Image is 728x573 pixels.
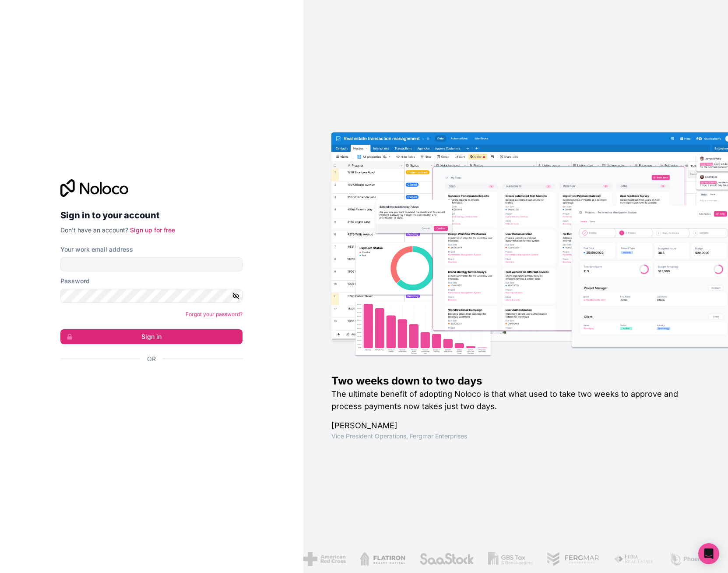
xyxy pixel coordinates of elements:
[147,355,156,363] span: Or
[668,552,716,566] img: /assets/phoenix-BREaitsQ.png
[60,207,243,223] h2: Sign in to your account
[331,420,700,432] h1: [PERSON_NAME]
[331,432,700,441] h1: Vice President Operations , Fergmar Enterprises
[331,374,700,388] h1: Two weeks down to two days
[60,257,243,271] input: Email address
[698,543,719,564] div: Open Intercom Messenger
[614,552,655,566] img: /assets/fiera-fwj2N5v4.png
[331,388,700,413] h2: The ultimate benefit of adopting Noloco is that what used to take two weeks to approve and proces...
[60,226,128,234] span: Don't have an account?
[60,277,90,285] label: Password
[359,552,405,566] img: /assets/flatiron-C8eUkumj.png
[488,552,532,566] img: /assets/gbstax-C-GtDUiK.png
[546,552,600,566] img: /assets/fergmar-CudnrXN5.png
[303,552,345,566] img: /assets/american-red-cross-BAupjrZR.png
[419,552,474,566] img: /assets/saastock-C6Zbiodz.png
[60,289,243,303] input: Password
[60,245,133,254] label: Your work email address
[186,311,243,317] a: Forgot your password?
[60,329,243,344] button: Sign in
[130,226,175,234] a: Sign up for free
